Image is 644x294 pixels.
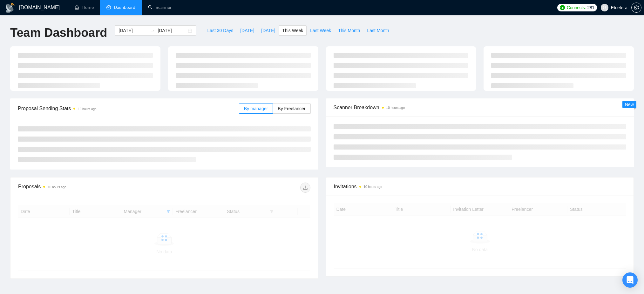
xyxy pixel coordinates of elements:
button: This Week [279,25,307,36]
span: By manager [244,106,268,111]
div: Proposals [18,183,164,193]
button: Last 30 Days [204,25,237,36]
button: setting [631,3,641,13]
span: New [625,102,634,107]
button: [DATE] [258,25,279,36]
time: 10 hours ago [48,185,66,189]
span: Proposal Sending Stats [18,104,239,112]
time: 10 hours ago [78,107,96,111]
button: Last Month [363,25,392,36]
input: Start date [119,27,147,34]
span: Last 30 Days [207,27,233,34]
span: user [602,5,607,10]
span: Last Month [367,27,389,34]
span: [DATE] [240,27,254,34]
span: Scanner Breakdown [334,104,627,111]
span: This Month [338,27,360,34]
button: This Month [335,25,363,36]
span: setting [632,5,641,10]
time: 10 hours ago [364,185,382,189]
span: dashboard [106,5,111,10]
button: Last Week [307,25,335,36]
h1: Team Dashboard [10,25,107,40]
span: Dashboard [114,5,135,10]
a: setting [631,5,641,10]
img: logo [5,3,15,13]
img: upwork-logo.png [560,5,565,10]
span: 281 [587,4,594,11]
a: searchScanner [148,5,172,10]
button: [DATE] [237,25,258,36]
time: 10 hours ago [386,106,405,110]
span: Last Week [310,27,331,34]
a: homeHome [75,5,94,10]
span: By Freelancer [278,106,305,111]
span: Invitations [334,183,626,190]
span: swap-right [150,28,155,33]
span: [DATE] [261,27,275,34]
span: Connects: [567,4,586,11]
div: Open Intercom Messenger [622,272,638,288]
input: End date [158,27,186,34]
span: to [150,28,155,33]
span: This Week [282,27,303,34]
